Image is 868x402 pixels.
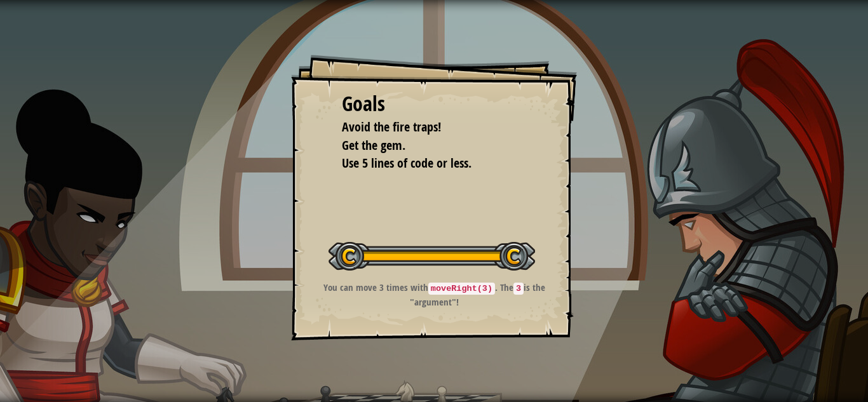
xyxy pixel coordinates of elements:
span: Avoid the fire traps! [342,118,441,135]
span: Use 5 lines of code or less. [342,154,471,171]
li: Use 5 lines of code or less. [326,154,523,173]
div: Goals [342,90,526,119]
span: Get the gem. [342,137,405,154]
p: You can move 3 times with . The is the "argument"! [307,281,562,309]
li: Get the gem. [326,137,523,155]
code: 3 [513,283,524,295]
li: Avoid the fire traps! [326,118,523,137]
code: moveRight(3) [428,283,495,295]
